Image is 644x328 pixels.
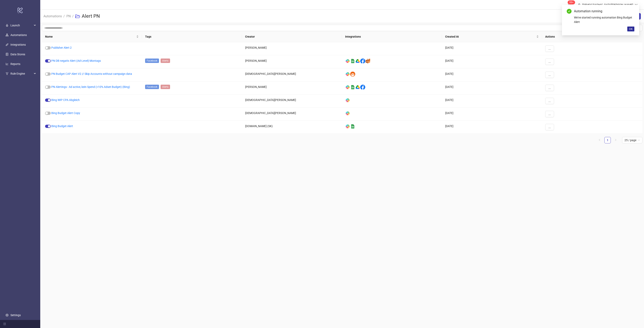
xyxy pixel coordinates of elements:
[10,62,20,66] a: Reports
[548,86,551,89] span: ...
[242,68,342,81] div: [DEMOGRAPHIC_DATA][PERSON_NAME]
[10,43,26,46] a: Integrations
[604,137,611,143] li: 1
[51,46,72,49] a: Publisher Alert 2
[442,68,542,81] div: [DATE]
[614,139,617,141] span: right
[627,27,634,31] button: OK
[574,9,634,14] div: Automation running
[51,98,80,102] a: Bing WIP CPA Abgleich
[242,31,342,42] th: Creator
[51,72,132,75] a: PN Budget CAP Alert V2 // Skip Accounts without campaign data
[545,98,554,104] button: ...
[548,125,551,129] span: ...
[82,13,100,20] h3: Alert PN
[42,31,142,42] th: Name
[161,59,170,63] span: Alerts
[72,10,74,23] li: /
[442,81,542,95] div: [DATE]
[63,10,65,23] li: /
[612,137,619,143] button: right
[66,14,71,18] a: PN
[51,111,80,115] a: Bing Budget Alert Copy
[598,139,601,141] span: left
[6,72,8,75] span: fork
[581,3,635,7] div: [DEMOGRAPHIC_DATA][PERSON_NAME]
[242,42,342,55] div: [PERSON_NAME]
[545,72,554,78] button: ...
[45,34,135,39] span: Name
[10,70,33,78] span: Rule Engine
[548,60,551,63] span: ...
[242,108,342,121] div: [DEMOGRAPHIC_DATA][PERSON_NAME]
[242,55,342,68] div: [PERSON_NAME]
[578,3,581,6] span: user
[161,85,170,89] span: Alerts
[596,137,603,143] button: left
[51,85,130,88] a: PN Alertings - Ad active, kein Spend (<10% Adset Budget) (Bing)
[442,55,542,68] div: [DATE]
[548,99,551,103] span: ...
[568,0,575,4] sup: 686
[142,31,242,42] th: Tags
[242,81,342,95] div: [PERSON_NAME]
[624,137,640,143] span: 25 / page
[10,53,25,56] a: Data Stores
[342,31,442,42] th: Integrations
[442,95,542,108] div: [DATE]
[548,47,551,50] span: ...
[75,14,80,19] span: folder-open
[542,31,642,42] th: Actions
[242,95,342,108] div: [DEMOGRAPHIC_DATA][PERSON_NAME]
[442,121,542,134] div: [DATE]
[442,42,542,55] div: [DATE]
[442,31,542,42] th: Created At
[574,15,634,24] div: We've started running automation Bing Budget Alert
[545,45,554,52] button: ...
[545,124,554,130] button: ...
[445,34,536,39] span: Created At
[629,27,633,31] span: OK
[567,9,572,14] span: check-circle
[545,111,554,117] button: ...
[145,59,159,63] span: Facebook
[6,24,8,27] span: rocket
[630,9,634,13] a: Close
[242,121,342,134] div: [DOMAIN_NAME] (SK)
[612,137,619,143] li: Next Page
[635,3,638,6] span: down
[605,137,611,143] a: 1
[3,323,6,325] span: menu-fold
[548,112,551,116] span: ...
[51,59,101,62] a: PN DB negativ Alert (Ad-Level) Montags
[545,85,554,91] button: ...
[43,14,63,18] a: Automations
[622,137,642,143] div: Page Size
[545,59,554,65] button: ...
[145,85,159,89] span: Facebook
[548,73,551,76] span: ...
[596,137,603,143] li: Previous Page
[10,21,33,29] span: Launch
[10,314,21,317] a: Settings
[442,108,542,121] div: [DATE]
[10,33,27,37] a: Automations
[51,124,73,128] a: Bing Budget Alert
